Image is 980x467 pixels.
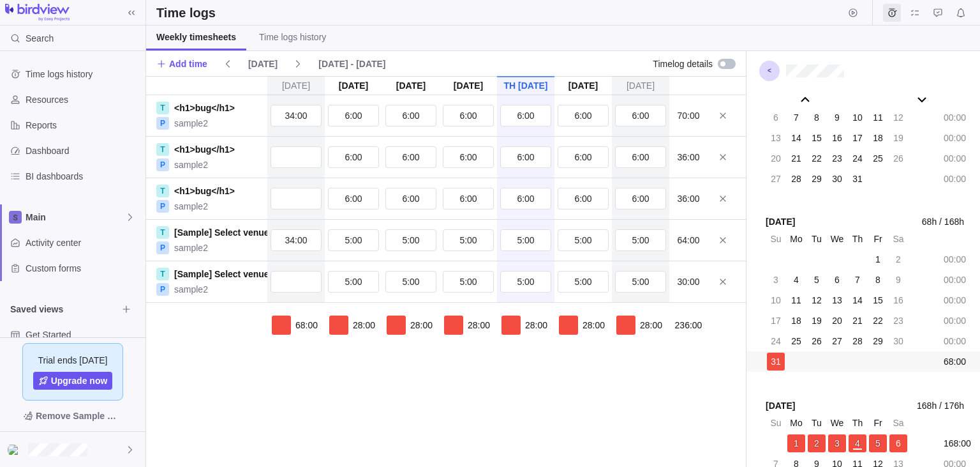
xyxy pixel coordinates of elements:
[893,152,903,165] span: 26
[852,294,863,307] span: 14
[873,111,883,124] span: 11
[940,250,969,268] div: 00:00
[583,319,605,332] span: 28:00
[468,319,490,332] span: 28:00
[767,230,785,248] div: Su
[852,152,863,165] span: 24
[832,335,842,348] span: 27
[889,230,907,248] div: Sa
[873,132,883,144] span: 18
[791,152,801,165] span: 21
[771,172,781,185] span: 27
[952,10,970,20] a: Notifications
[791,132,801,144] span: 14
[156,226,169,239] div: T
[791,335,801,348] span: 25
[156,185,169,197] div: T
[766,399,795,413] span: [DATE]
[771,335,781,348] span: 24
[669,192,708,205] div: 36:00
[117,300,135,318] span: Browse views
[875,273,880,286] span: 8
[873,152,883,165] span: 25
[174,241,208,254] a: sample2
[828,414,846,432] div: We
[497,76,554,95] div: Th [DATE]
[952,4,970,22] span: Notifications
[146,26,246,50] a: Weekly timesheets
[38,354,108,367] span: Trial ends [DATE]
[855,273,860,286] span: 7
[26,262,140,275] span: Custom forms
[156,31,236,43] span: Weekly timesheets
[259,31,326,43] span: Time logs history
[10,406,135,426] span: Remove Sample Data
[640,319,662,332] span: 28:00
[766,215,795,229] span: [DATE]
[791,172,801,185] span: 28
[669,151,708,164] div: 36:00
[174,226,269,239] a: [Sample] Select venue
[814,437,819,450] span: 2
[852,314,863,327] span: 21
[382,76,440,95] div: [DATE]
[5,4,70,22] img: logo
[767,414,785,432] div: Su
[787,230,805,248] div: Mo
[940,332,969,350] div: 00:00
[844,4,862,22] span: Start timer
[893,111,903,124] span: 12
[410,319,433,332] span: 28:00
[808,230,826,248] div: Tu
[771,294,781,307] span: 10
[248,57,278,70] span: [DATE]
[849,414,866,432] div: Th
[893,335,903,348] span: 30
[26,328,140,341] span: Get Started
[940,434,974,452] div: 168:00
[889,414,907,432] div: Sa
[26,236,140,249] span: Activity center
[174,102,235,114] a: <h1>bug</h1>
[669,275,708,288] div: 30:00
[773,111,778,124] span: 6
[808,414,826,432] div: Tu
[554,76,612,95] div: [DATE]
[832,152,842,165] span: 23
[835,437,840,450] span: 3
[794,111,799,124] span: 7
[812,172,822,185] span: 29
[791,294,801,307] span: 11
[852,335,863,348] span: 28
[835,111,840,124] span: 9
[156,117,169,130] div: P
[267,76,325,95] div: [DATE]
[832,132,842,144] span: 16
[295,319,318,332] span: 68:00
[873,335,883,348] span: 29
[174,143,235,156] a: <h1>bug</h1>
[669,109,708,122] div: 70:00
[812,132,822,144] span: 15
[325,76,382,95] div: [DATE]
[33,372,113,390] a: Upgrade now
[26,170,140,183] span: BI dashboards
[893,294,903,307] span: 16
[51,374,108,387] span: Upgrade now
[771,152,781,165] span: 20
[156,158,169,171] div: P
[8,442,23,457] div: <h1>xss</h1>
[929,10,947,20] a: Approval requests
[873,294,883,307] span: 15
[917,399,964,413] span: 168h / 176h
[812,294,822,307] span: 12
[36,408,122,424] span: Remove Sample Data
[814,273,819,286] span: 5
[525,319,547,332] span: 28:00
[814,111,819,124] span: 8
[26,68,140,80] span: Time logs history
[832,294,842,307] span: 13
[883,10,901,20] a: Time logs
[812,314,822,327] span: 19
